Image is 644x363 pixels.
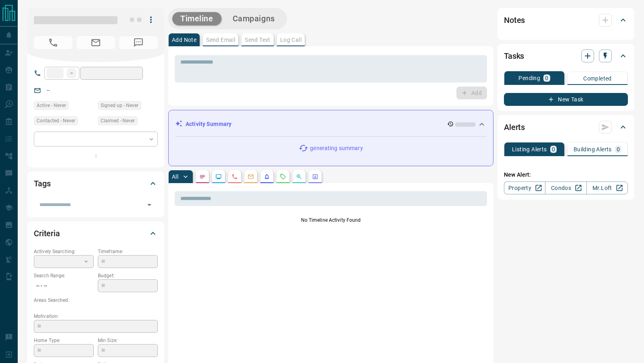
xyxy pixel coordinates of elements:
svg: Emails [248,173,254,180]
p: -- - -- [34,279,94,293]
svg: Agent Actions [312,173,318,180]
h2: Tags [34,177,50,190]
p: Pending [518,75,540,81]
p: Completed [583,76,612,81]
button: Timeline [172,12,221,25]
a: Mr.Loft [586,181,628,194]
p: All [172,174,178,179]
p: generating summary [310,144,363,153]
p: Motivation: [34,313,158,320]
div: Criteria [34,224,158,243]
h2: Alerts [504,121,525,134]
button: Open [144,199,155,210]
div: Tags [34,174,158,193]
p: No Timeline Activity Found [175,217,487,224]
a: -- [47,87,50,93]
p: 0 [545,75,548,81]
p: Building Alerts [574,146,612,152]
p: Actively Searching: [34,248,94,255]
svg: Calls [231,173,238,180]
p: Add Note [172,37,196,43]
span: Signed up - Never [101,101,138,109]
button: New Task [504,93,628,106]
a: Property [504,181,545,194]
p: Search Range: [34,272,94,279]
span: No Number [34,36,72,49]
h2: Notes [504,14,525,27]
p: Activity Summary [186,120,231,128]
svg: Requests [280,173,286,180]
svg: Opportunities [296,173,302,180]
svg: Lead Browsing Activity [215,173,222,180]
h2: Tasks [504,49,524,62]
svg: Notes [199,173,206,180]
p: New Alert: [504,171,628,179]
div: Tasks [504,46,628,66]
p: 0 [617,146,620,152]
p: Listing Alerts [512,146,547,152]
p: 0 [552,146,555,152]
button: Campaigns [225,12,283,25]
p: Areas Searched: [34,297,158,304]
p: Budget: [98,272,158,279]
p: Home Type: [34,337,94,344]
div: Activity Summary [175,117,487,132]
p: Timeframe: [98,248,158,255]
h2: Criteria [34,227,60,240]
p: Min Size: [98,337,158,344]
span: No Email [76,36,115,49]
div: Alerts [504,118,628,137]
a: Condos [545,181,586,194]
span: Claimed - Never [101,117,135,125]
div: Notes [504,10,628,30]
span: Contacted - Never [37,117,75,125]
span: No Number [119,36,158,49]
svg: Listing Alerts [264,173,270,180]
span: Active - Never [37,101,66,109]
